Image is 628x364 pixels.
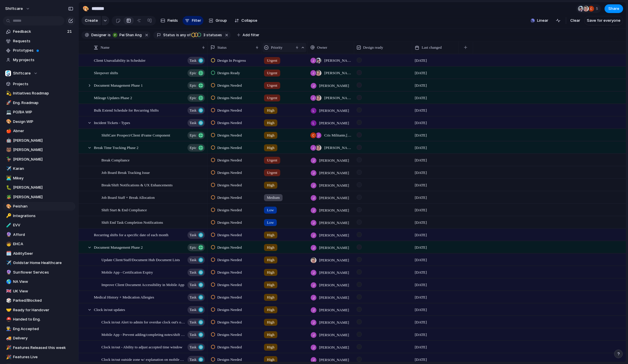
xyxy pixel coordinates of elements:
[3,268,75,277] a: 🔮Sunflower Services
[3,183,75,192] a: 🐛[PERSON_NAME]
[217,95,242,101] span: Designs Needed
[3,221,75,230] a: 🧪EVV
[168,18,178,23] span: Fields
[6,344,10,351] div: 🎉
[6,156,10,163] div: 🦆
[188,318,205,326] button: Task
[13,29,65,34] span: Feedback
[267,132,274,138] span: High
[192,18,201,23] span: Filter
[415,70,427,76] span: [DATE]
[5,175,11,181] button: 👨‍💻
[3,4,33,13] button: shiftcare
[5,194,11,200] button: 🪴
[81,4,90,13] button: 🎨
[190,131,196,139] span: Epic
[3,193,75,201] a: 🪴[PERSON_NAME]
[6,203,10,210] div: 🎨
[3,277,75,286] div: 🌎NA View
[202,32,222,38] span: statuses
[3,127,75,135] div: 🍎Abner
[175,32,192,38] button: isany of
[319,183,349,188] span: [PERSON_NAME]
[319,83,349,89] span: [PERSON_NAME]
[267,70,277,76] span: Urgent
[13,166,73,172] span: Karan
[13,241,73,247] span: EHCA
[5,279,11,285] button: 🌎
[6,307,10,313] div: 🤝
[3,46,75,55] a: Prototypes
[111,32,143,38] button: Pei Shan Ang
[13,109,73,115] span: PO/BA WIP
[267,145,274,151] span: High
[319,170,349,176] span: [PERSON_NAME]
[6,354,10,361] div: 🎉
[190,306,196,314] span: Task
[319,195,349,201] span: [PERSON_NAME]
[188,281,205,289] button: Task
[3,296,75,305] a: 🎲Parked/Blocked
[234,31,263,39] button: Add filter
[183,16,203,25] button: Filter
[415,145,427,151] span: [DATE]
[6,288,10,294] div: 🇬🇧
[6,194,10,200] div: 🪴
[188,132,205,139] button: Epic
[3,325,75,333] a: 👨‍🏭Eng Accepted
[415,58,427,63] span: [DATE]
[101,169,150,176] span: Job Board Break Tracking Issue
[190,243,196,252] span: Epic
[3,315,75,324] a: ⛑️Handed to Eng.
[101,181,173,188] span: Break/Shift Notifications & UX Enhancements
[3,334,75,343] a: 🚚Delivery
[217,70,240,76] span: Designs Ready
[217,58,246,63] span: Design In Progress
[13,232,73,238] span: Afford
[6,184,10,191] div: 🐛
[190,69,196,77] span: Epic
[188,343,205,351] button: Task
[3,27,75,36] a: Feedback21
[190,57,196,65] span: Task
[3,136,75,145] a: 🤖[PERSON_NAME]
[6,147,10,153] div: 🐻
[5,270,11,275] button: 🔮
[101,156,130,163] span: Break Compliance
[217,132,242,138] span: Designs Needed
[217,120,242,126] span: Designs Needed
[101,132,170,138] span: ShiftCare Prospect/Client iFrame Component
[188,119,205,127] button: Task
[190,281,196,289] span: Task
[5,260,11,266] button: ✈️
[217,157,242,163] span: Designs Needed
[188,269,205,276] button: Task
[190,106,196,114] span: Task
[188,331,205,338] button: Task
[3,99,75,107] a: 🚀Eng. Roadmap
[13,345,73,351] span: Features Released this week
[363,45,383,50] span: Design ready
[568,16,583,25] button: Clear
[13,156,73,162] span: [PERSON_NAME]
[6,128,10,134] div: 🍎
[6,250,10,257] div: 🗓️
[94,69,118,76] span: Sleepover shifts
[3,287,75,296] div: 🇬🇧UK View
[3,80,75,88] a: Projects
[217,182,242,188] span: Designs Needed
[415,170,427,176] span: [DATE]
[13,90,73,96] span: Initiatives Roadmap
[13,38,73,44] span: Requests
[3,240,75,248] a: 🧒EHCA
[3,155,75,164] div: 🦆[PERSON_NAME]
[107,32,112,38] button: is
[5,241,11,247] button: 🧒
[67,29,73,34] span: 21
[3,174,75,183] a: 👨‍💻Mikey
[267,108,274,113] span: High
[13,128,73,134] span: Abner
